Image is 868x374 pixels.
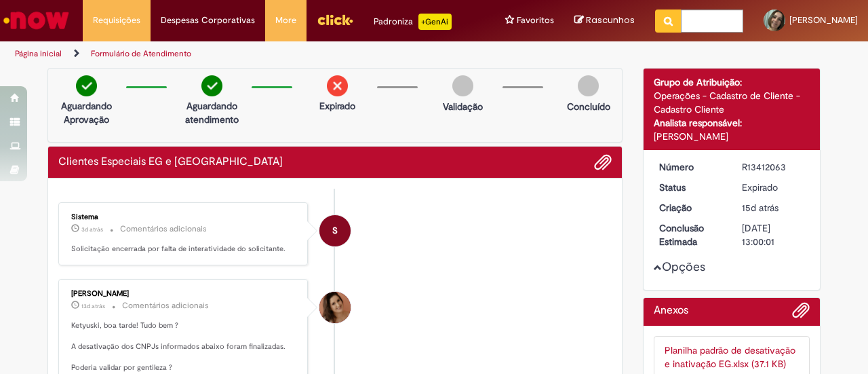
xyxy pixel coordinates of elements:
span: Rascunhos [586,14,635,26]
span: More [275,14,296,27]
img: img-circle-grey.png [578,75,599,96]
div: Emiliane Dias De Souza [319,292,351,323]
span: 13d atrás [81,302,105,310]
small: Comentários adicionais [120,223,207,235]
div: Expirado [742,181,805,194]
p: +GenAi [418,14,452,30]
p: Expirado [319,99,355,113]
img: check-circle-green.png [76,75,97,96]
img: check-circle-green.png [201,75,222,96]
p: Validação [443,100,483,113]
div: System [319,215,351,246]
a: Planilha padrão de desativação e inativação EG.xlsx (37.1 KB) [665,344,795,370]
img: click_logo_yellow_360x200.png [317,10,353,30]
div: [PERSON_NAME] [71,290,297,298]
p: Aguardando atendimento [179,99,245,126]
dt: Número [649,160,732,174]
h2: Anexos [654,305,688,317]
a: Página inicial [15,48,62,59]
p: Solicitação encerrada por falta de interatividade do solicitante. [71,244,297,255]
div: Analista responsável: [654,116,810,130]
div: Grupo de Atribuição: [654,75,810,89]
button: Pesquisar [655,10,682,33]
div: Padroniza [374,14,452,30]
button: Adicionar anexos [792,301,810,326]
div: Sistema [71,213,297,221]
img: img-circle-grey.png [452,75,473,96]
img: remove.png [327,75,348,96]
span: S [332,214,338,247]
span: Despesas Corporativas [161,14,255,27]
a: Rascunhos [574,14,635,27]
time: 15/08/2025 14:11:11 [81,302,105,310]
button: Adicionar anexos [594,153,612,171]
h2: Clientes Especiais EG e AS Histórico de tíquete [58,156,283,168]
div: R13412063 [742,160,805,174]
span: Favoritos [517,14,554,27]
div: Operações - Cadastro de Cliente - Cadastro Cliente [654,89,810,116]
span: 3d atrás [81,225,103,233]
span: 15d atrás [742,202,778,214]
dt: Status [649,181,732,194]
img: ServiceNow [1,7,71,34]
div: [PERSON_NAME] [654,130,810,143]
p: Aguardando Aprovação [54,99,119,126]
span: [PERSON_NAME] [789,14,858,26]
time: 25/08/2025 13:11:12 [81,225,103,233]
a: Formulário de Atendimento [91,48,191,59]
span: Requisições [93,14,140,27]
ul: Trilhas de página [10,41,568,67]
small: Comentários adicionais [122,300,209,312]
div: 13/08/2025 20:20:17 [742,201,805,214]
p: Concluído [567,100,610,113]
div: [DATE] 13:00:01 [742,221,805,248]
dt: Criação [649,201,732,214]
dt: Conclusão Estimada [649,221,732,248]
